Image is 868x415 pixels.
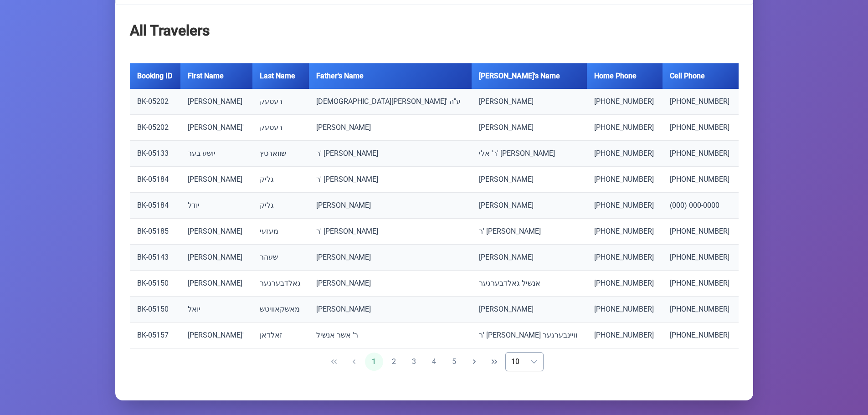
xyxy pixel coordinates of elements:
a: BK-05150 [137,279,169,287]
td: [PERSON_NAME] [472,167,587,193]
td: זאלדאן [252,323,309,348]
a: BK-05133 [137,149,169,158]
button: Next Page [465,353,483,371]
th: Father's Name [309,63,471,89]
th: [PERSON_NAME]'s Name [472,63,587,89]
h2: All Travelers [130,20,739,41]
td: [PERSON_NAME] [309,115,471,141]
button: Last Page [485,353,503,371]
td: [PHONE_NUMBER] [663,141,738,167]
td: [PERSON_NAME] [472,115,587,141]
button: 3 [405,353,423,371]
td: [PERSON_NAME] [309,193,471,219]
td: רעטעק [252,115,309,141]
a: BK-05150 [137,305,169,313]
td: [PERSON_NAME] [180,271,252,297]
td: [PHONE_NUMBER] [663,297,738,323]
td: [PHONE_NUMBER] [587,89,663,115]
td: שעהר [252,245,309,271]
a: BK-05202 [137,123,169,132]
td: [DEMOGRAPHIC_DATA][PERSON_NAME]' ע"ה [309,89,471,115]
a: BK-05184 [137,201,169,210]
td: [PHONE_NUMBER] [587,115,663,141]
a: BK-05184 [137,175,169,184]
td: ר' [PERSON_NAME] [309,141,471,167]
button: 4 [425,353,443,371]
td: [PHONE_NUMBER] [663,323,738,348]
td: [PERSON_NAME] [309,245,471,271]
td: יודל [180,193,252,219]
button: 2 [385,353,403,371]
td: [PERSON_NAME] [180,219,252,245]
td: רעטעק [252,89,309,115]
td: [PHONE_NUMBER] [587,271,663,297]
button: 5 [445,353,463,371]
td: ר' [PERSON_NAME] [309,167,471,193]
td: [PERSON_NAME] [472,89,587,115]
a: BK-05202 [137,97,169,106]
td: [PERSON_NAME]' [180,115,252,141]
th: Cell Phone [663,63,738,89]
td: (000) 000-0000 [663,193,738,219]
td: גליק [252,193,309,219]
td: יושע בער [180,141,252,167]
td: [PERSON_NAME]' [180,323,252,348]
td: [PERSON_NAME] [180,89,252,115]
td: [PHONE_NUMBER] [663,115,738,141]
td: ר' [PERSON_NAME] [309,219,471,245]
td: מעזעי [252,219,309,245]
td: [PHONE_NUMBER] [587,323,663,348]
td: [PERSON_NAME] [180,167,252,193]
td: גליק [252,167,309,193]
a: BK-05157 [137,331,169,339]
td: מאשקאוויטש [252,297,309,323]
td: [PHONE_NUMBER] [663,245,738,271]
td: [PERSON_NAME] [472,297,587,323]
td: [PERSON_NAME] [472,245,587,271]
td: [PERSON_NAME] [309,297,471,323]
td: [PHONE_NUMBER] [587,193,663,219]
th: First Name [180,63,252,89]
td: [PHONE_NUMBER] [587,245,663,271]
a: BK-05185 [137,227,169,236]
td: [PERSON_NAME] [180,245,252,271]
th: Last Name [252,63,309,89]
th: Home Phone [587,63,663,89]
td: יואל [180,297,252,323]
td: [PERSON_NAME] [472,193,587,219]
td: [PHONE_NUMBER] [587,297,663,323]
td: [PHONE_NUMBER] [587,141,663,167]
td: [PHONE_NUMBER] [663,219,738,245]
td: ר' אשר אנשיל [309,323,471,348]
a: BK-05143 [137,253,169,261]
td: [PHONE_NUMBER] [587,167,663,193]
td: [PERSON_NAME] [309,271,471,297]
td: [PHONE_NUMBER] [663,167,738,193]
td: שווארטץ [252,141,309,167]
td: [PHONE_NUMBER] [587,219,663,245]
td: ר' אלי' [PERSON_NAME] [472,141,587,167]
td: גאלדבערגער [252,271,309,297]
div: dropdown trigger [525,353,543,371]
td: אנשיל גאלדבערגער [472,271,587,297]
td: ר' [PERSON_NAME] וויינבערגער [472,323,587,348]
th: Booking ID [130,63,180,89]
td: [PHONE_NUMBER] [663,271,738,297]
td: ר' [PERSON_NAME] [472,219,587,245]
button: 1 [365,353,383,371]
span: Rows per page [506,353,525,371]
td: [PHONE_NUMBER] [663,89,738,115]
